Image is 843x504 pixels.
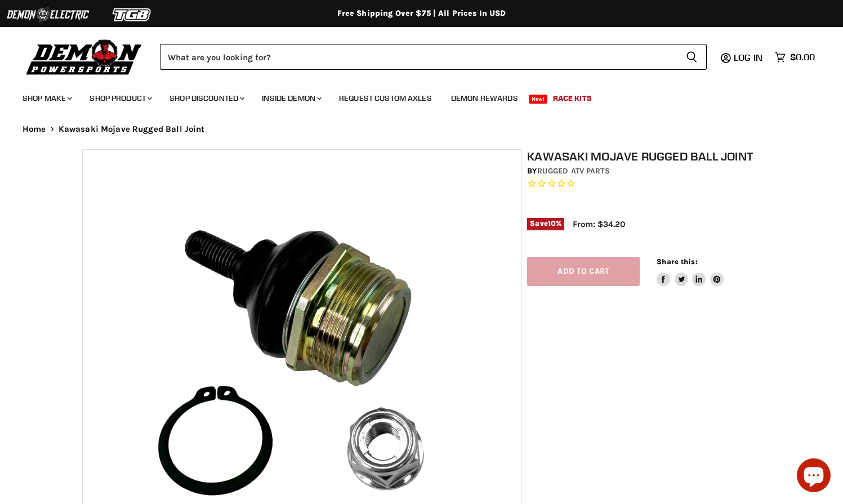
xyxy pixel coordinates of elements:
span: Share this: [657,257,697,266]
img: TGB Logo 2 [90,4,175,25]
button: Search [677,44,707,70]
a: Request Custom Axles [331,87,440,110]
span: From: $34.20 [573,219,625,229]
span: $0.00 [790,52,815,63]
form: Product [160,44,707,70]
a: Shop Make [14,87,79,110]
inbox-online-store-chat: Shopify online store chat [793,458,834,495]
a: Inside Demon [253,87,328,110]
div: by [527,165,766,177]
span: Kawasaki Mojave Rugged Ball Joint [59,124,205,134]
a: Home [23,124,46,134]
span: Rated 0.0 out of 5 stars 0 reviews [527,178,766,190]
a: Race Kits [545,87,600,110]
a: $0.00 [769,49,820,65]
a: Log in [729,52,769,63]
span: 10 [548,219,556,228]
span: Save % [527,218,564,230]
img: Demon Powersports [23,37,146,77]
span: New! [529,95,548,104]
span: Log in [734,52,762,63]
h1: Kawasaki Mojave Rugged Ball Joint [527,149,766,163]
a: Shop Discounted [161,87,251,110]
a: Demon Rewards [443,87,527,110]
img: Demon Electric Logo 2 [6,4,90,25]
a: Rugged ATV Parts [537,166,610,176]
aside: Share this: [657,257,724,287]
input: Search [160,44,677,70]
ul: Main menu [14,82,812,110]
a: Shop Product [81,87,159,110]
